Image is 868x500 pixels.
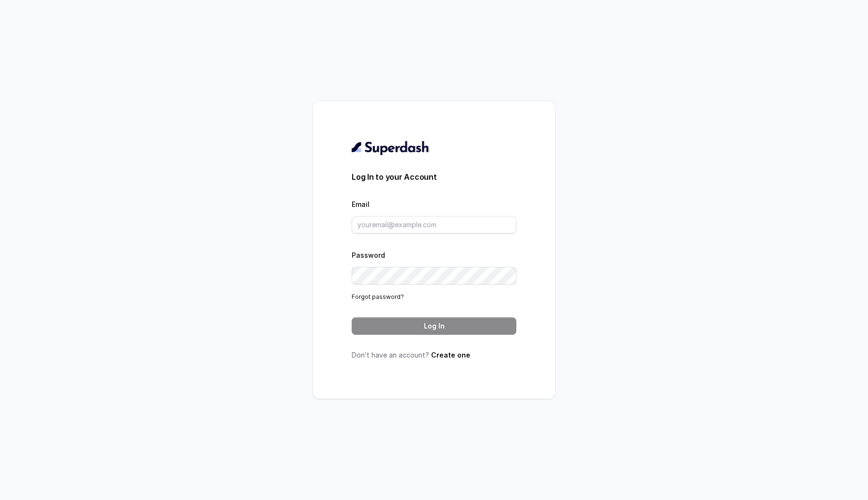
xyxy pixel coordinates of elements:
h3: Log In to your Account [352,171,516,183]
button: Log In [352,317,516,335]
label: Email [352,200,370,208]
a: Create one [431,351,470,359]
p: Don’t have an account? [352,350,516,360]
input: youremail@example.com [352,216,516,234]
img: light.svg [352,140,430,156]
a: Forgot password? [352,293,404,300]
label: Password [352,251,385,259]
